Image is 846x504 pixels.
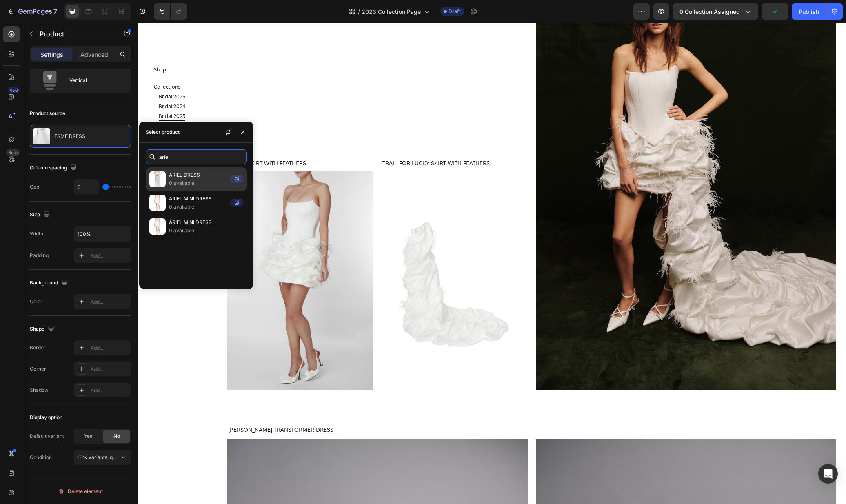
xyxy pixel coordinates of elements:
p: Advanced [80,50,108,59]
div: Width [30,230,43,238]
p: 7 [53,7,57,16]
a: TRAIL FOR LUCKY SKIRT WITH FEATHERS [244,148,390,367]
div: Delete element [58,486,103,496]
img: collections [149,218,166,235]
p: ARIEL MINI DRESS [169,218,243,226]
img: product feature img [33,128,50,144]
button: 0 collection assigned [673,3,758,20]
div: Condition [30,454,52,461]
img: collections [149,171,166,187]
div: Shadow [30,386,49,394]
input: Search in Settings & Advanced [146,149,247,164]
p: 0 available [169,203,227,211]
p: Product [40,29,109,39]
div: Gap [30,183,39,191]
div: Size [30,209,51,220]
div: Display option [30,414,62,421]
span: Yes [84,433,92,440]
p: ARIEL MINI DRESS [169,195,227,203]
button: Link variants, quantity <br> between same products [74,450,131,465]
div: Padding [30,252,49,259]
span: 0 collection assigned [679,7,740,16]
p: Settings [40,50,63,59]
h1: TRAIL FOR LUCKY SKIRT WITH FEATHERS [244,136,390,145]
div: Column spacing [30,162,78,173]
button: Publish [792,3,826,20]
div: Shape [30,324,56,335]
div: Add... [91,387,129,394]
div: Product source [30,110,65,117]
div: Corner [30,365,46,373]
div: 450 [8,87,20,93]
input: Auto [74,180,99,194]
span: / [358,7,360,16]
p: ESME DRESS [54,133,85,139]
div: Border [30,344,46,351]
span: Draft [449,8,461,15]
div: Vertical [69,71,119,90]
div: Add... [91,298,129,306]
div: Open Intercom Messenger [818,464,838,484]
div: Default variant [30,433,64,440]
div: Add... [91,252,129,260]
input: Auto [74,226,131,241]
div: Background [30,278,69,289]
span: Link variants, quantity <br> between same products [78,454,198,460]
div: Color [30,298,42,305]
div: Publish [799,7,819,16]
div: Select product [146,129,180,136]
p: 0 available [169,226,243,235]
button: 7 [3,3,61,20]
p: ARIEL DRESS [169,171,227,179]
iframe: Design area [138,23,846,504]
button: Delete element [30,485,131,498]
span: No [113,433,120,440]
div: Undo/Redo [154,3,187,20]
div: Add... [91,366,129,373]
p: 0 available [169,179,227,187]
img: collections [149,195,166,211]
span: 2023 Collection Page [362,7,421,16]
h1: [PERSON_NAME] TRANSFORMER DRESS [90,402,390,411]
div: Beta [6,149,20,156]
div: Add... [91,344,129,352]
